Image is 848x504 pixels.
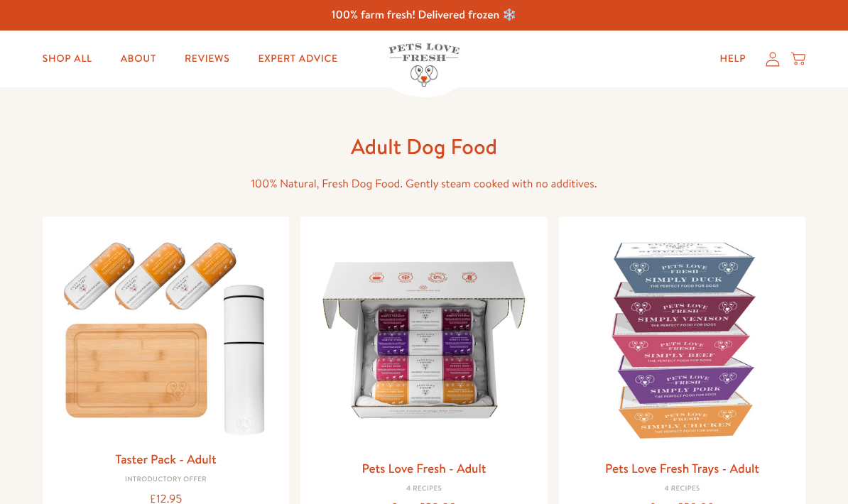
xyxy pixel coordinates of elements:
[605,459,759,477] a: Pets Love Fresh Trays - Adult
[570,485,795,493] div: 4 Recipes
[54,228,278,443] img: Taster Pack - Adult
[115,450,216,468] a: Taster Pack - Adult
[312,485,536,493] div: 4 Recipes
[388,43,460,87] img: Pets Love Fresh
[31,45,104,73] a: Shop All
[709,45,758,73] a: Help
[362,459,486,477] a: Pets Love Fresh - Adult
[197,133,651,160] h1: Adult Dog Food
[246,45,349,73] a: Expert Advice
[570,228,795,452] img: Pets Love Fresh Trays - Adult
[251,176,597,192] span: 100% Natural, Fresh Dog Food. Gently steam cooked with no additives.
[312,228,536,452] img: Pets Love Fresh - Adult
[54,476,278,484] div: Introductory Offer
[173,45,241,73] a: Reviews
[109,45,168,73] a: About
